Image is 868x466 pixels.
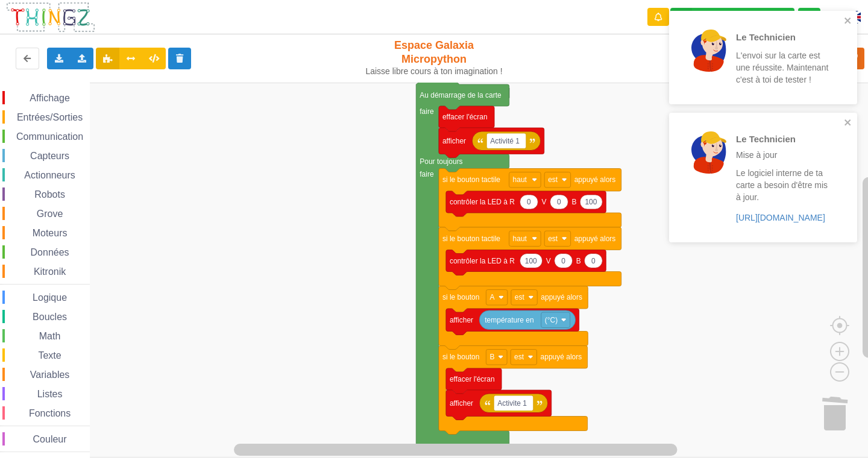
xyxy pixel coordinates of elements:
[31,292,69,303] span: Logique
[450,257,515,265] text: contrôler la LED à R
[541,198,546,206] text: V
[420,107,434,116] text: faire
[541,293,582,301] text: appuyé alors
[442,293,479,301] text: si le bouton
[31,312,69,322] span: Boucles
[485,316,533,324] text: température en
[736,49,830,86] p: L'envoi sur la carte est une réussite. Maintenant c'est à toi de tester !
[450,399,473,408] text: afficher
[37,331,63,341] span: Math
[525,257,537,265] text: 100
[36,389,64,399] span: Listes
[22,170,77,180] span: Actionneurs
[450,375,495,383] text: effacer l'écran
[28,370,72,380] span: Variables
[513,175,527,184] text: haut
[576,257,581,265] text: B
[844,118,852,129] button: close
[844,16,852,27] button: close
[545,316,558,324] text: (°C)
[489,353,494,361] text: B
[736,213,825,222] a: [URL][DOMAIN_NAME]
[489,293,494,301] text: A
[28,93,71,103] span: Affichage
[561,257,565,265] text: 0
[5,1,96,33] img: thingz_logo.png
[442,175,500,184] text: si le bouton tactile
[736,133,830,145] p: Le Technicien
[442,235,500,243] text: si le bouton tactile
[420,157,462,166] text: Pour toujours
[28,151,71,161] span: Capteurs
[442,353,479,361] text: si le bouton
[548,175,558,184] text: est
[513,235,527,243] text: haut
[497,399,527,408] text: Activite 1
[591,257,596,265] text: 0
[27,408,72,418] span: Fonctions
[36,350,63,361] span: Texte
[360,39,508,77] div: Espace Galaxia Micropython
[514,353,524,361] text: est
[546,257,551,265] text: V
[574,175,616,184] text: appuyé alors
[360,66,508,77] div: Laisse libre cours à ton imagination !
[31,228,69,238] span: Moteurs
[29,247,71,257] span: Données
[557,198,561,206] text: 0
[442,113,488,121] text: effacer l'écran
[420,170,434,178] text: faire
[32,266,68,277] span: Kitronik
[31,434,69,444] span: Couleur
[490,137,520,145] text: Activité 1
[35,209,65,219] span: Grove
[736,31,830,43] p: Le Technicien
[527,198,531,206] text: 0
[450,316,473,324] text: afficher
[515,293,525,301] text: est
[442,137,466,145] text: afficher
[15,112,84,122] span: Entrées/Sorties
[33,189,67,200] span: Robots
[14,131,85,142] span: Communication
[736,149,830,161] p: Mise à jour
[571,198,576,206] text: B
[670,8,794,27] div: Ta base fonctionne bien !
[450,198,515,206] text: contrôler la LED à R
[736,167,830,203] p: Le logiciel interne de ta carte a besoin d'être mis à jour.
[585,198,597,206] text: 100
[541,353,582,361] text: appuyé alors
[420,91,502,99] text: Au démarrage de la carte
[574,235,616,243] text: appuyé alors
[548,235,558,243] text: est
